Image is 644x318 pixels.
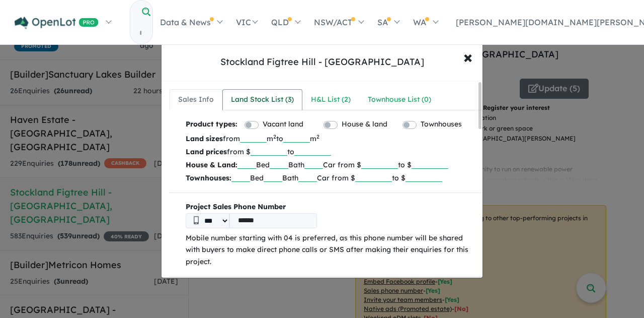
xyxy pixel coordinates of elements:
[186,201,474,213] b: Project Sales Phone Number
[368,94,431,106] div: Townhouse List ( 0 )
[186,134,223,143] b: Land sizes
[229,5,264,40] a: VIC
[406,5,444,40] a: WA
[186,132,474,145] p: from m to m
[186,160,237,169] b: House & Land:
[263,118,303,131] label: Vacant land
[342,118,387,131] label: House & land
[316,133,319,140] sup: 2
[231,94,294,106] div: Land Stock List ( 3 )
[186,173,231,182] b: Townhouses:
[307,5,370,40] a: NSW/ACT
[463,46,472,68] span: ×
[273,133,276,140] sup: 2
[370,5,406,40] a: SA
[186,232,474,268] p: Mobile number starting with 04 is preferred, as this phone number will be shared with buyers to m...
[186,147,227,156] b: Land prices
[15,17,99,29] img: Openlot PRO Logo White
[311,94,351,106] div: H&L List ( 2 )
[153,5,229,40] a: Data & News
[264,5,307,40] a: QLD
[186,158,474,171] p: Bed Bath Car from $ to $
[421,118,462,131] label: Townhouses
[130,22,150,44] input: Try estate name, suburb, builder or developer
[186,171,474,184] p: Bed Bath Car from $ to $
[186,145,474,158] p: from $ to
[194,216,199,224] img: Phone icon
[178,94,214,106] div: Sales Info
[220,55,424,69] div: Stockland Figtree Hill - [GEOGRAPHIC_DATA]
[186,118,237,132] b: Product types:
